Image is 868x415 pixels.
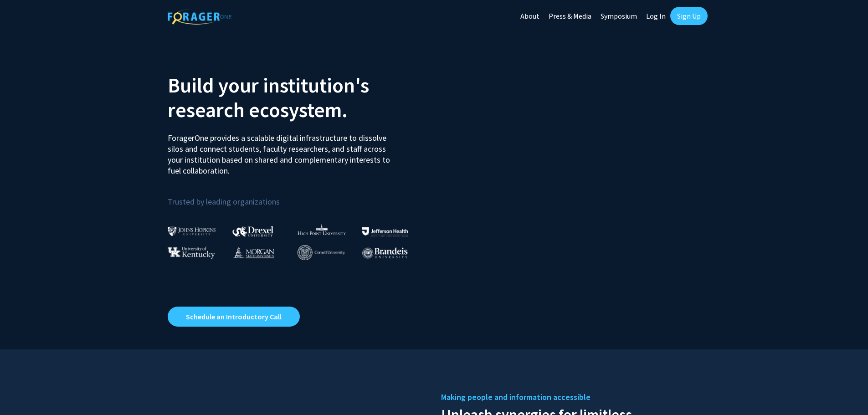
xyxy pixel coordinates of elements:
[670,7,708,25] a: Sign Up
[232,226,273,236] img: Drexel University
[168,9,231,25] img: ForagerOne Logo
[298,245,345,260] img: Cornell University
[168,73,427,122] h2: Build your institution's research ecosystem.
[168,246,215,259] img: University of Kentucky
[362,247,408,259] img: Brandeis University
[232,246,274,258] img: Morgan State University
[441,390,701,404] h5: Making people and information accessible
[168,126,396,176] p: ForagerOne provides a scalable digital infrastructure to dissolve silos and connect students, fac...
[168,184,427,209] p: Trusted by leading organizations
[362,227,408,236] img: Thomas Jefferson University
[298,224,346,235] img: High Point University
[168,226,216,236] img: Johns Hopkins University
[168,307,300,327] a: Opens in a new tab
